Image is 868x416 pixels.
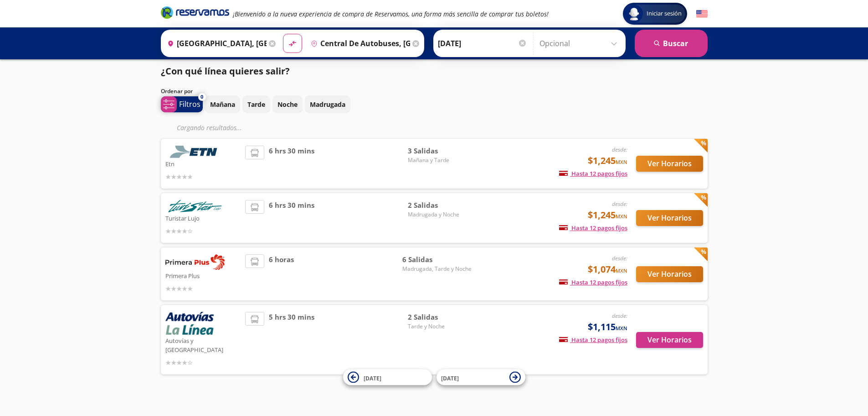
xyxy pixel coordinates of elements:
button: Ver Horarios [636,266,703,282]
span: Madrugada, Tarde y Noche [402,265,472,273]
small: MXN [616,267,627,274]
button: Ver Horarios [636,210,703,226]
input: Elegir Fecha [438,32,527,55]
span: $1,074 [588,263,627,276]
span: 5 hrs 30 mins [269,312,314,368]
span: 6 hrs 30 mins [269,200,314,236]
span: Hasta 12 pagos fijos [559,278,627,286]
em: Cargando resultados ... [177,123,242,132]
span: Hasta 12 pagos fijos [559,224,627,232]
small: MXN [616,213,627,220]
button: 0Filtros [161,96,203,112]
small: MXN [616,325,627,332]
p: Ordenar por [161,87,193,95]
p: Autovías y [GEOGRAPHIC_DATA] [165,335,241,354]
input: Buscar Destino [307,32,410,55]
p: Filtros [179,99,200,110]
button: Ver Horarios [636,156,703,172]
span: [DATE] [441,374,459,382]
img: Autovías y La Línea [165,312,214,335]
span: 3 Salidas [408,146,472,156]
span: 0 [200,93,203,101]
p: Turistar Lujo [165,212,241,223]
a: Brand Logo [161,5,229,22]
span: 6 hrs 30 mins [269,146,314,182]
span: Hasta 12 pagos fijos [559,336,627,344]
span: Hasta 12 pagos fijos [559,169,627,178]
button: Tarde [242,95,270,113]
img: Etn [165,146,225,158]
span: $1,115 [588,320,627,334]
button: Ver Horarios [636,332,703,348]
em: desde: [612,146,627,153]
span: $1,245 [588,208,627,222]
button: [DATE] [437,369,525,385]
button: Madrugada [305,95,350,113]
p: Etn [165,158,241,169]
p: Noche [277,100,298,109]
small: MXN [616,158,627,165]
span: 2 Salidas [408,312,472,322]
p: Tarde [247,100,265,109]
p: Madrugada [310,100,345,109]
button: Noche [272,95,303,113]
p: ¿Con qué línea quieres salir? [161,64,290,78]
img: Primera Plus [165,254,225,270]
button: Buscar [635,30,708,57]
i: Brand Logo [161,5,229,19]
span: 2 Salidas [408,200,472,211]
span: Mañana y Tarde [408,156,472,164]
button: [DATE] [343,369,432,385]
span: 6 horas [269,254,294,294]
input: Opcional [539,32,621,55]
span: Iniciar sesión [643,9,685,18]
em: desde: [612,200,627,208]
span: $1,245 [588,154,627,168]
em: desde: [612,254,627,262]
input: Buscar Origen [164,32,267,55]
em: ¡Bienvenido a la nueva experiencia de compra de Reservamos, una forma más sencilla de comprar tus... [233,10,549,18]
span: Madrugada y Noche [408,211,472,219]
button: English [696,8,708,20]
button: Mañana [205,95,240,113]
span: 6 Salidas [402,254,472,265]
p: Mañana [210,100,235,109]
em: desde: [612,312,627,320]
p: Primera Plus [165,270,241,281]
img: Turistar Lujo [165,200,225,212]
span: Tarde y Noche [408,322,472,331]
span: [DATE] [364,374,381,382]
